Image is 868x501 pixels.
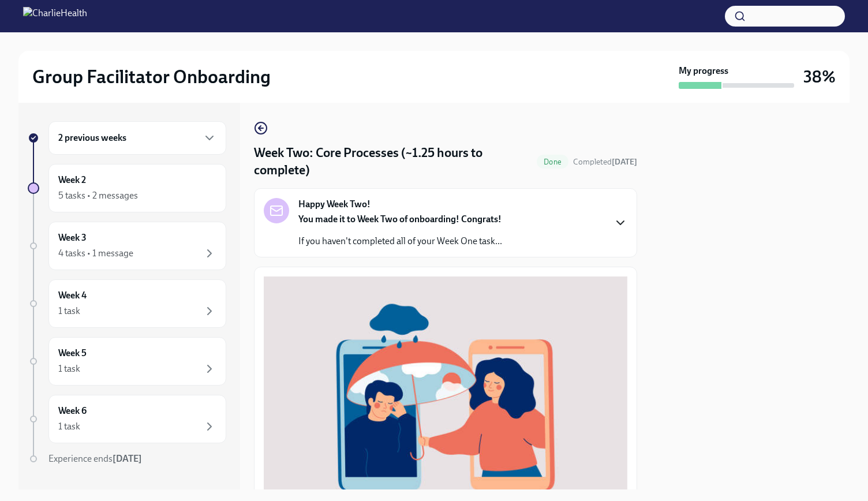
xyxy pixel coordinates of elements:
h6: 2 previous weeks [58,132,126,144]
div: 1 task [58,362,80,375]
h6: Week 4 [58,289,87,302]
a: Week 41 task [28,279,226,328]
span: September 29th, 2025 15:58 [573,156,637,167]
a: Week 34 tasks • 1 message [28,222,226,270]
a: Week 51 task [28,337,226,386]
a: Week 25 tasks • 2 messages [28,164,226,212]
strong: You made it to Week Two of onboarding! Congrats! [298,214,502,225]
span: Experience ends [48,453,142,464]
strong: [DATE] [113,453,142,464]
h6: Week 6 [58,405,87,417]
div: 1 task [58,420,80,433]
h6: Week 2 [58,174,86,186]
div: 5 tasks • 2 messages [58,189,138,202]
h6: Week 5 [58,347,87,360]
h6: Week 3 [58,231,87,244]
h2: Group Facilitator Onboarding [32,65,271,88]
div: 4 tasks • 1 message [58,247,133,260]
img: CharlieHealth [23,7,87,25]
div: 2 previous weeks [48,121,226,155]
h3: 38% [803,66,836,87]
p: If you haven't completed all of your Week One task... [298,235,502,248]
div: 1 task [58,305,80,317]
strong: My progress [679,65,728,77]
span: Done [537,158,568,166]
strong: [DATE] [612,157,637,167]
a: Week 61 task [28,395,226,443]
h4: Week Two: Core Processes (~1.25 hours to complete) [254,144,532,179]
span: Completed [573,157,637,167]
strong: Happy Week Two! [298,198,371,211]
